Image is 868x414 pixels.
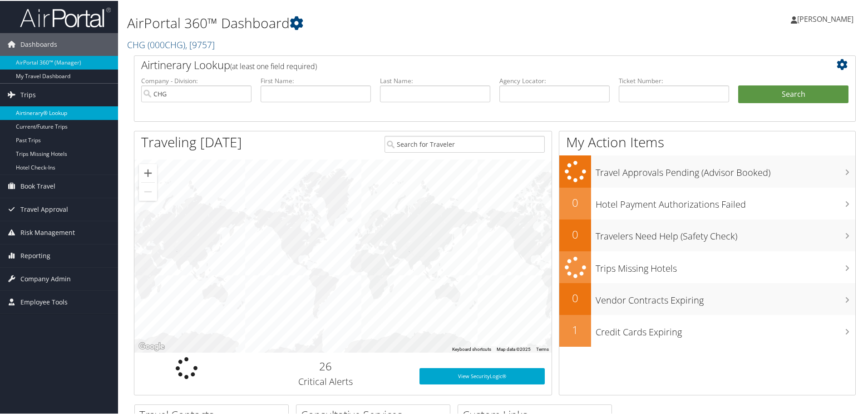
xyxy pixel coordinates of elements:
span: Map data ©2025 [497,346,531,351]
a: 0Vendor Contracts Expiring [559,282,855,314]
img: Google [137,340,167,352]
h3: Travel Approvals Pending (Advisor Booked) [596,161,855,178]
h2: 1 [559,321,591,337]
h2: 0 [559,194,591,209]
h1: Traveling [DATE] [141,132,242,151]
label: Ticket Number: [619,75,729,85]
label: Company - Division: [141,75,252,85]
h2: 26 [246,358,406,373]
label: First Name: [261,75,371,85]
a: View SecurityLogic® [419,367,545,384]
a: Open this area in Google Maps (opens a new window) [137,340,167,352]
span: Travel Approval [20,197,68,220]
span: Book Travel [20,174,55,197]
h3: Critical Alerts [246,374,406,387]
button: Search [738,85,848,103]
input: Search for Traveler [385,135,545,152]
span: Dashboards [20,32,57,55]
label: Last Name: [380,75,490,85]
span: Trips [20,83,36,105]
span: Reporting [20,244,50,266]
a: 0Travelers Need Help (Safety Check) [559,219,855,250]
a: Trips Missing Hotels [559,250,855,283]
a: [PERSON_NAME] [791,5,863,32]
span: , [ 9757 ] [185,38,215,50]
h1: My Action Items [559,132,855,151]
a: Terms (opens in new tab) [536,346,549,351]
h2: 0 [559,289,591,305]
span: Risk Management [20,220,75,243]
h3: Travelers Need Help (Safety Check) [596,224,855,242]
a: Travel Approvals Pending (Advisor Booked) [559,155,855,187]
button: Zoom out [139,182,157,200]
h3: Credit Cards Expiring [596,320,855,338]
span: Employee Tools [20,290,68,313]
span: ( 000CHG ) [148,38,185,50]
h3: Vendor Contracts Expiring [596,289,855,306]
a: 1Credit Cards Expiring [559,314,855,346]
h2: 0 [559,226,591,241]
h3: Trips Missing Hotels [596,257,855,274]
button: Zoom in [139,163,157,181]
a: CHG [127,38,215,50]
span: (at least one field required) [230,60,317,70]
button: Keyboard shortcuts [452,345,491,352]
label: Agency Locator: [499,75,610,85]
img: airportal-logo.png [20,6,111,27]
span: Company Admin [20,267,71,289]
h1: AirPortal 360™ Dashboard [127,13,617,32]
h3: Hotel Payment Authorizations Failed [596,193,855,210]
a: 0Hotel Payment Authorizations Failed [559,187,855,219]
h2: Airtinerary Lookup [141,56,789,72]
span: [PERSON_NAME] [797,13,853,23]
